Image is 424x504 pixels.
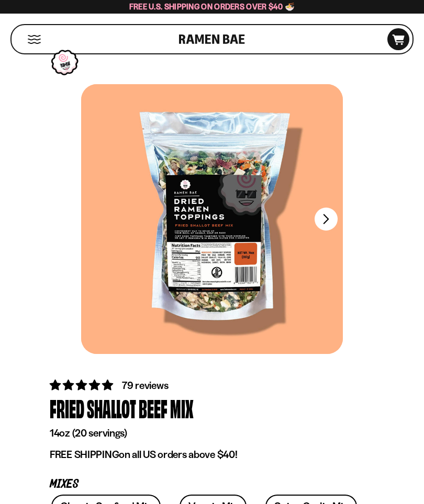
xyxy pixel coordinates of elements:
[27,35,41,44] button: Mobile Menu Trigger
[50,379,115,392] span: 4.82 stars
[50,448,374,461] p: on all US orders above $40!
[122,379,168,392] span: 79 reviews
[50,393,84,424] div: Fried
[50,427,374,440] p: 14oz (20 servings)
[50,479,374,489] p: Mixes
[50,448,119,461] strong: FREE SHIPPING
[129,2,295,12] span: Free U.S. Shipping on Orders over $40 🍜
[315,208,338,231] button: Next
[87,393,136,424] div: Shallot
[139,393,168,424] div: Beef
[170,393,194,424] div: Mix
